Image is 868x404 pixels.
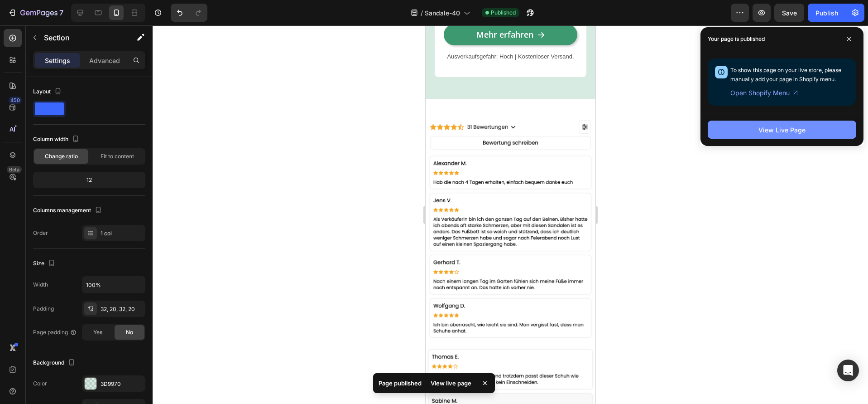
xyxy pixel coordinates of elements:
div: View Live Page [758,125,806,135]
span: Open Shopify Menu [730,88,790,98]
span: Fit to content [101,152,134,161]
span: No [126,328,133,336]
button: Save [774,4,804,22]
div: Undo/Redo [171,4,207,22]
button: View Live Page [708,121,856,139]
div: 12 [35,174,144,186]
p: Section [44,32,118,43]
span: Published [491,9,516,17]
span: Save [782,9,797,17]
div: 450 [9,97,22,104]
p: Your page is published [708,34,765,44]
div: Publish [815,8,838,18]
div: 3D9970 [101,380,143,388]
div: Layout [33,86,63,98]
div: Order [33,229,48,237]
input: Auto [82,277,145,293]
div: Columns management [33,204,104,217]
div: 32, 20, 32, 20 [101,305,143,313]
p: 7 [59,7,63,18]
div: Column width [33,133,81,146]
div: Beta [7,166,22,173]
div: Width [33,281,48,289]
p: Advanced [89,56,120,65]
span: Sandale-40 [425,8,460,18]
iframe: Design area [426,25,595,404]
p: Page published [379,379,422,388]
span: Change ratio [45,152,78,161]
div: Padding [33,305,54,313]
button: Publish [808,4,846,22]
p: Mehr erfahren [51,4,108,15]
div: Open Intercom Messenger [837,360,859,381]
span: Ausverkaufsgefahr: Hoch | Kostenloser Versand. [21,28,148,34]
span: Yes [93,328,102,336]
button: 7 [4,4,67,22]
div: View live page [425,377,477,389]
span: To show this page on your live store, please manually add your page in Shopify menu. [730,67,841,83]
span: / [421,8,423,18]
div: Color [33,380,47,388]
div: 1 col [101,229,143,238]
div: Size [33,258,57,270]
p: Settings [45,56,70,65]
div: Page padding [33,328,77,336]
div: Background [33,357,77,369]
